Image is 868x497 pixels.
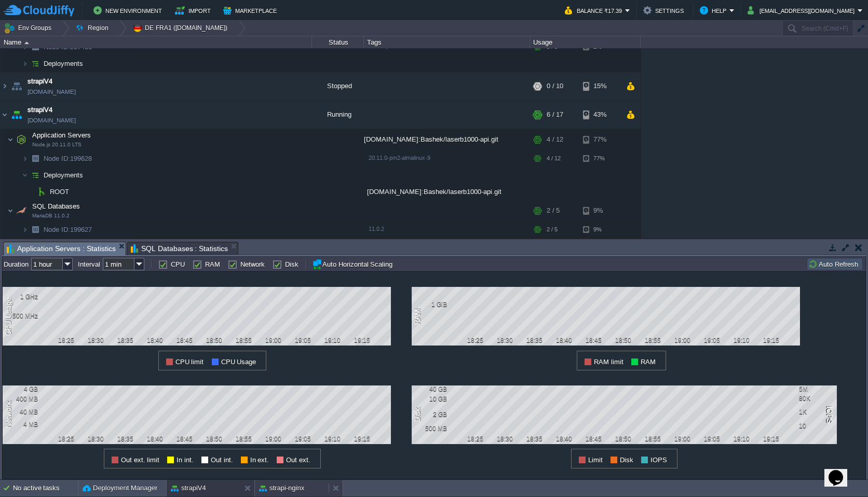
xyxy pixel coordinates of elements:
div: 19:05 [290,435,316,443]
div: 0 / 10 [547,72,563,100]
div: Stopped [312,72,364,100]
img: AMDAwAAAACH5BAEAAAAALAAAAAABAAEAAAICRAEAOw== [22,56,28,72]
img: AMDAwAAAACH5BAEAAAAALAAAAAABAAEAAAICRAEAOw== [22,150,28,167]
div: 400 MB [4,395,38,403]
div: 18:35 [113,337,139,344]
label: Network [240,260,265,268]
span: CPU limit [175,358,204,366]
div: Disk [412,407,424,423]
span: RAM [641,358,656,366]
div: CPU Usage [3,296,15,337]
a: Deployments [43,171,85,180]
div: 19:10 [319,435,345,443]
div: 18:35 [522,337,548,344]
div: 19:00 [260,435,286,443]
div: 18:45 [581,435,607,443]
div: 18:55 [231,435,257,443]
div: 5M [799,385,833,393]
button: Settings [643,4,687,17]
a: strapiV4 [28,105,52,115]
img: AMDAwAAAACH5BAEAAAAALAAAAAABAAEAAAICRAEAOw== [14,200,29,221]
div: 15% [583,72,617,100]
button: Balance ₹17.39 [565,4,625,17]
img: AMDAwAAAACH5BAEAAAAALAAAAAABAAEAAAICRAEAOw== [34,184,49,200]
div: 18:45 [172,337,198,344]
a: [DOMAIN_NAME] [28,115,76,126]
button: Auto Refresh [808,259,861,269]
button: New Environment [93,4,165,17]
button: Region [75,21,112,35]
div: 19:10 [728,337,754,344]
span: 11.0.2 [369,226,384,232]
div: 19:00 [260,337,286,344]
div: 4 GB [4,385,38,393]
label: Interval [78,260,100,268]
img: AMDAwAAAACH5BAEAAAAALAAAAAABAAEAAAICRAEAOw== [28,222,43,238]
span: 199628 [43,154,93,163]
button: Help [700,4,729,17]
div: Name [1,36,311,48]
div: 500 MB [413,425,447,432]
label: Duration [4,260,29,268]
div: 18:50 [201,435,227,443]
img: AMDAwAAAACH5BAEAAAAALAAAAAABAAEAAAICRAEAOw== [14,129,29,150]
div: 19:15 [758,337,784,344]
span: Limit [588,456,603,464]
div: 500 MHz [4,312,38,320]
img: AMDAwAAAACH5BAEAAAAALAAAAAABAAEAAAICRAEAOw== [1,101,9,129]
img: AMDAwAAAACH5BAEAAAAALAAAAAABAAEAAAICRAEAOw== [28,56,43,72]
div: 18:40 [551,435,577,443]
div: 19:15 [349,435,375,443]
button: Env Groups [4,21,55,35]
img: AMDAwAAAACH5BAEAAAAALAAAAAABAAEAAAICRAEAOw== [7,129,13,150]
div: 18:55 [640,337,666,344]
div: 19:10 [319,337,345,344]
span: In ext. [250,456,269,464]
span: 199627 [43,225,93,234]
div: Status [313,36,363,48]
div: 2 / 5 [547,200,560,221]
span: Application Servers [31,131,92,140]
span: CPU Usage [221,358,256,366]
div: 77% [583,129,617,150]
div: 4 MB [4,421,38,428]
button: Import [175,4,214,17]
div: 18:55 [640,435,666,443]
span: ROOT [49,187,71,196]
img: CloudJiffy [4,4,74,17]
div: [DOMAIN_NAME]:Bashek/laserb1000-api.git [364,129,530,150]
img: AMDAwAAAACH5BAEAAAAALAAAAAABAAEAAAICRAEAOw== [1,72,9,100]
div: 19:15 [758,435,784,443]
div: 18:40 [142,435,168,443]
span: Out int. [211,456,233,464]
div: 18:50 [201,337,227,344]
div: 19:05 [290,337,316,344]
span: RAM limit [594,358,623,366]
img: AMDAwAAAACH5BAEAAAAALAAAAAABAAEAAAICRAEAOw== [22,222,28,238]
div: 19:00 [669,337,695,344]
div: Network [3,400,15,429]
a: SQL DatabasesMariaDB 11.0.2 [31,202,82,210]
button: Deployment Manager [83,483,157,493]
span: Node.js 20.11.0 LTS [32,142,82,148]
div: 9% [583,222,617,238]
div: 18:45 [581,337,607,344]
a: Node ID:199627 [43,225,93,234]
img: AMDAwAAAACH5BAEAAAAALAAAAAABAAEAAAICRAEAOw== [9,72,24,100]
div: 18:25 [463,337,489,344]
div: 18:30 [83,435,109,443]
div: No active tasks [13,480,78,496]
label: CPU [171,260,185,268]
button: strapi-nginx [259,483,304,493]
div: 10 [799,422,833,430]
span: Out ext. [286,456,310,464]
img: AMDAwAAAACH5BAEAAAAALAAAAAABAAEAAAICRAEAOw== [22,167,28,183]
div: 40 MB [4,408,38,416]
button: [EMAIL_ADDRESS][DOMAIN_NAME] [748,4,858,17]
button: DE FRA1 ([DOMAIN_NAME]) [132,21,231,35]
span: Disk [620,456,633,464]
div: 2 GB [413,411,447,418]
img: AMDAwAAAACH5BAEAAAAALAAAAAABAAEAAAICRAEAOw== [28,184,34,200]
div: 18:50 [611,337,636,344]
